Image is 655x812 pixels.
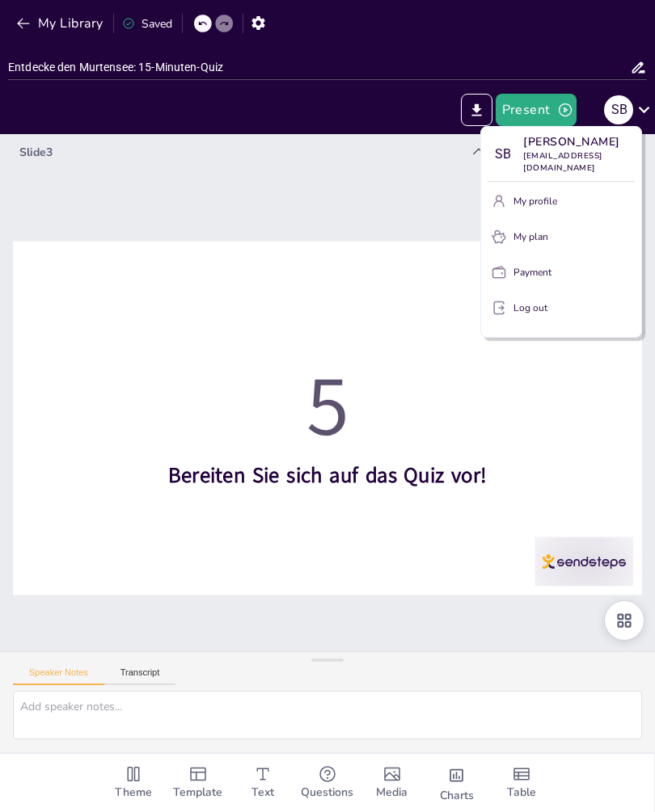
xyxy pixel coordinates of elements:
p: Payment [513,265,551,280]
button: Payment [488,259,635,285]
p: [EMAIL_ADDRESS][DOMAIN_NAME] [523,150,635,175]
p: My plan [513,229,548,244]
p: Log out [513,301,547,315]
button: My profile [488,188,635,214]
button: Log out [488,295,635,321]
p: [PERSON_NAME] [523,133,635,150]
div: s b [488,140,517,169]
button: My plan [488,224,635,250]
p: My profile [513,194,557,208]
